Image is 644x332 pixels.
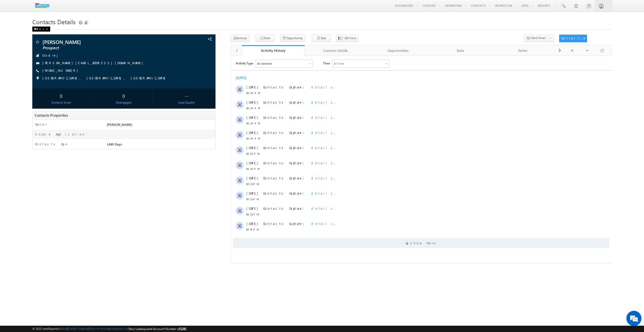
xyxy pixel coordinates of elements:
span: 02:23 PM [16,96,31,100]
span: 02:24 PM [16,65,31,70]
span: Show More [179,182,206,192]
span: Activity Type [5,4,22,11]
a: [PERSON_NAME][EMAIL_ADDRESS][DOMAIN_NAME] [42,61,146,65]
span: [DATE] [16,165,27,170]
span: Contacts Capture: [33,44,76,49]
span: details [80,135,104,139]
span: [DATE] [16,90,27,94]
span: 02:10 PM [16,171,31,176]
div: Contacts Score [34,100,89,105]
div: All Time [103,6,113,10]
span: 02:24 PM [16,80,31,85]
div: . [33,44,333,49]
span: 02:21 PM [16,126,31,130]
span: 51281 [179,327,186,331]
span: 02:21 PM [16,156,31,161]
div: Tasks [434,48,488,54]
span: details [80,150,104,155]
a: Activity History [242,45,305,56]
span: Contacts Capture: [33,150,76,155]
span: Contacts Capture: [33,75,76,79]
a: Contact Support [68,327,88,330]
span: Send Email [531,36,546,40]
div: 0 [96,91,151,100]
span: Contacts Capture: [33,135,76,139]
div: . [33,59,333,64]
button: Task [312,35,331,42]
a: Contacts Details [305,45,367,56]
span: Contacts Capture: [33,59,76,64]
span: [DATE] [16,29,27,34]
span: Prospect [42,45,158,51]
div: . [33,75,333,79]
button: SM Form [336,35,359,42]
div: All Selected [26,6,41,10]
span: details [80,44,104,49]
div: Back [32,27,50,32]
span: [DATE] [16,59,27,64]
div: Opportunities [371,48,425,54]
div: 0 [34,91,89,100]
div: Contacts Actions [561,36,583,40]
button: Contacts Actions [559,35,587,42]
div: . [33,150,333,155]
div: -- [159,91,214,100]
div: All Selected [25,4,82,12]
button: Opportunity [280,35,305,42]
span: [PERSON_NAME] [107,122,132,127]
span: 02:21 PM [16,141,31,146]
div: Contacts Details [309,48,363,54]
span: Contacts Capture: [33,105,76,109]
span: Contacts Capture: [33,90,76,94]
a: Acceptable Use [109,327,128,330]
div: . [33,135,333,140]
span: Contacts Capture: [33,165,76,170]
a: Opportunities [367,45,430,56]
span: Godrej [42,53,60,58]
div: 1489 Days [105,142,215,149]
div: Activity History [246,48,301,53]
span: details [80,75,104,79]
span: Contacts Capture: [33,29,76,33]
span: SM Form [344,36,356,40]
span: details [80,90,104,94]
span: Contacts Capture: [33,120,76,124]
span: Time [92,4,99,11]
span: Contacts Properties [35,113,68,118]
span: 02:24 PM [16,35,31,39]
button: Send Email [524,35,548,42]
span: [DATE] [16,105,27,109]
span: 02:23 PM [16,111,31,115]
div: . [33,90,333,94]
span: [DATE] [16,44,27,49]
span: [PHONE_NUMBER] [42,68,80,73]
div: Lead Quality [159,100,214,105]
label: Source Application [35,132,86,136]
a: Back [32,26,53,31]
span: details [80,120,104,124]
img: Custom Logo [32,1,52,10]
span: details [80,105,104,109]
button: Activity [230,35,249,42]
span: details [80,165,104,170]
span: [DATE] [16,120,27,125]
span: Your Leadsquared Account Number is [129,327,186,331]
label: Owner [35,122,47,127]
button: Note [256,35,275,42]
span: Contacts Details [32,18,75,26]
a: About [60,327,67,330]
a: Terms of Service [89,327,108,330]
div: . [33,120,333,125]
div: . [33,165,333,170]
span: [DATE] [16,150,27,155]
div: Notes [496,48,550,54]
div: [DATE] [5,20,21,24]
div: . [33,105,333,109]
span: 02:24 PM [16,50,31,55]
label: Contacts Age [35,142,69,146]
span: © 2025 LeadSquared | | | | | [32,326,186,331]
div: Disengaged [96,100,151,105]
a: Tasks [430,45,492,56]
span: [DATE] [16,135,27,140]
span: [PERSON_NAME] [42,39,158,44]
